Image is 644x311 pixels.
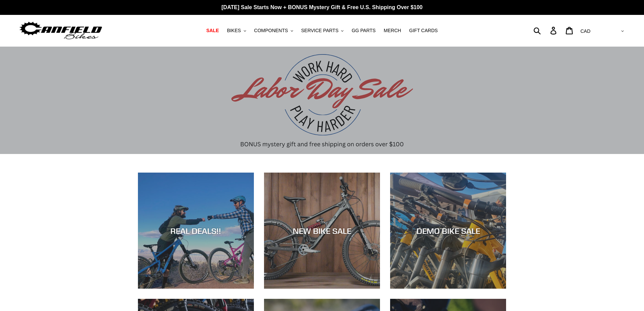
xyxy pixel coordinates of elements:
[223,26,249,35] button: BIKES
[352,28,376,34] span: GG PARTS
[390,173,506,289] a: DEMO BIKE SALE
[206,28,219,34] span: SALE
[227,28,241,34] span: BIKES
[138,226,254,236] div: REAL DEALS!!
[254,28,288,34] span: COMPONENTS
[380,26,404,35] a: MERCH
[537,23,554,38] input: Search
[264,226,380,236] div: NEW BIKE SALE
[348,26,379,35] a: GG PARTS
[301,28,338,34] span: SERVICE PARTS
[390,226,506,236] div: DEMO BIKE SALE
[406,26,441,35] a: GIFT CARDS
[264,173,380,289] a: NEW BIKE SALE
[251,26,296,35] button: COMPONENTS
[384,28,401,34] span: MERCH
[203,26,222,35] a: SALE
[409,28,438,34] span: GIFT CARDS
[298,26,347,35] button: SERVICE PARTS
[19,20,103,41] img: Canfield Bikes
[138,173,254,289] a: REAL DEALS!!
